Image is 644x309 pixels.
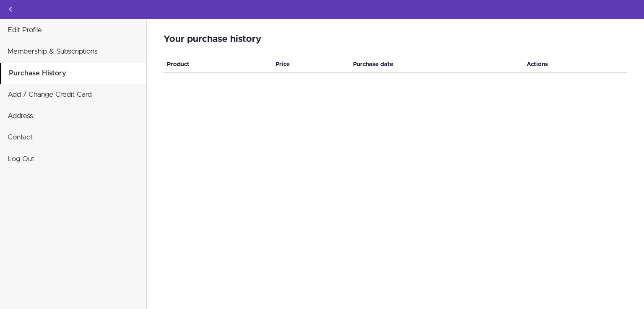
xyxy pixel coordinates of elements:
h2: Your purchase history [164,34,627,44]
svg: Back to courses [5,4,16,14]
th: Product [164,57,272,72]
th: Price [272,57,350,72]
th: Purchase date [350,57,523,72]
a: Purchase History [1,63,146,84]
th: Actions [523,57,627,72]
